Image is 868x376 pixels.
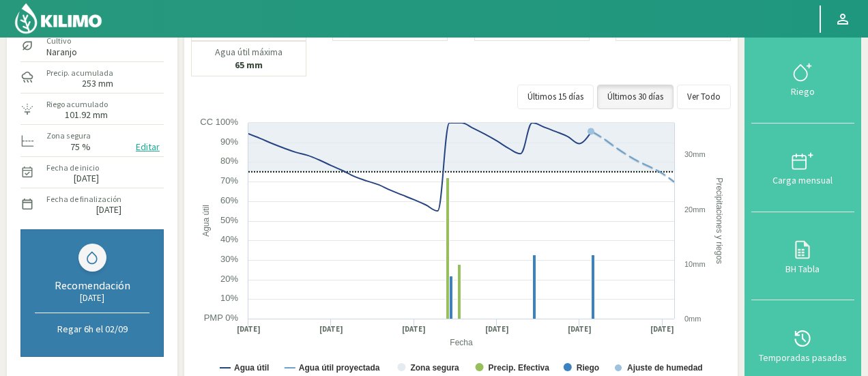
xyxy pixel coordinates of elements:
button: Riego [751,35,854,124]
text: 70% [220,175,238,186]
text: Agua útil [234,363,269,373]
text: CC 100% [200,117,238,127]
img: Kilimo [14,2,103,35]
div: BH Tabla [755,264,850,274]
label: Zona segura [46,130,91,142]
text: 90% [220,136,238,147]
label: Precip. acumulada [46,67,113,79]
div: Recomendación [35,278,149,292]
text: 80% [220,156,238,166]
button: Editar [132,139,164,155]
text: PMP 0% [204,313,239,323]
text: Precip. Efectiva [489,363,550,373]
text: [DATE] [319,324,343,334]
label: Fecha de finalización [46,193,121,205]
text: [DATE] [237,324,261,334]
div: Temporadas pasadas [755,353,850,362]
label: [DATE] [96,205,121,214]
div: Riego [755,87,850,96]
text: 40% [220,234,238,244]
text: 20% [220,274,238,284]
text: [DATE] [568,324,592,334]
label: 101.92 mm [65,111,108,119]
label: 75 % [70,143,91,151]
button: Ver Todo [677,85,731,109]
p: Regar 6h el 02/09 [35,323,149,335]
text: Agua útil [201,205,211,237]
button: Carga mensual [751,124,854,212]
text: 30% [220,254,238,264]
label: Fecha de inicio [46,162,99,174]
text: [DATE] [402,324,426,334]
label: Riego acumulado [46,98,108,111]
button: Últimos 30 días [597,85,674,109]
text: Precipitaciones y riegos [714,177,724,264]
label: [DATE] [74,174,99,183]
label: Cultivo [46,35,77,47]
text: 10% [220,293,238,303]
button: BH Tabla [751,212,854,301]
text: [DATE] [650,324,674,334]
b: 65 mm [235,59,263,71]
text: 60% [220,195,238,205]
label: Naranjo [46,48,77,57]
button: Últimos 15 días [517,85,594,109]
div: Carga mensual [755,175,850,185]
text: 0mm [684,315,701,323]
text: 50% [220,215,238,225]
text: Ajuste de humedad [627,363,703,373]
text: Fecha [450,338,473,347]
text: 20mm [684,205,706,214]
text: 30mm [684,150,706,158]
text: Zona segura [410,363,459,373]
text: [DATE] [485,324,509,334]
text: Riego [577,363,599,373]
text: 10mm [684,260,706,268]
text: Agua útil proyectada [299,363,380,373]
p: Agua útil máxima [215,47,283,57]
label: 253 mm [82,79,113,88]
div: [DATE] [35,292,149,304]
